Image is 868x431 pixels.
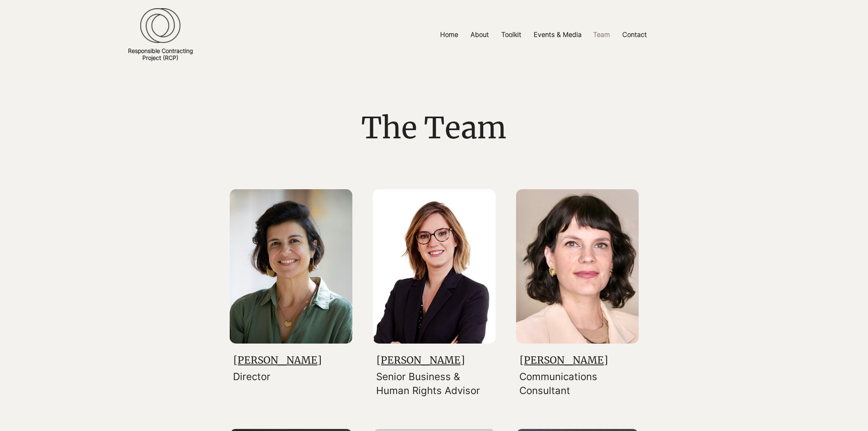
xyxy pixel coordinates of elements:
p: Team [589,25,614,44]
a: [PERSON_NAME] [520,354,608,367]
p: Communications Consultant [519,370,630,397]
span: The Team [361,109,507,147]
a: [PERSON_NAME] [233,354,322,367]
p: Senior Business & Human Rights Advisor [376,370,487,397]
a: Home [434,25,464,44]
p: Toolkit [497,25,525,44]
a: Contact [616,25,653,44]
a: [PERSON_NAME] [377,354,465,367]
a: Toolkit [495,25,528,44]
nav: Site [336,25,752,44]
img: elizabeth_cline.JPG [516,189,639,344]
p: Contact [618,25,651,44]
a: Responsible ContractingProject (RCP) [128,47,193,61]
a: About [464,25,495,44]
img: Claire Bright_edited.jpg [373,189,496,344]
p: Home [436,25,462,44]
a: Team [587,25,616,44]
span: Director [233,371,270,383]
p: Events & Media [530,25,586,44]
a: Events & Media [528,25,587,44]
p: About [466,25,493,44]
